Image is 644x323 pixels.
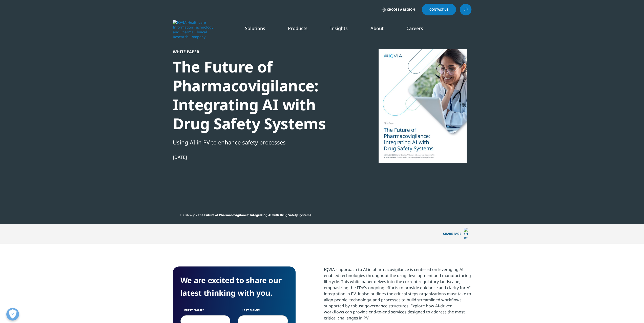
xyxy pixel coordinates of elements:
[180,274,288,299] h4: We are excited to share our latest thinking with you.
[180,308,231,315] label: First Name
[330,25,348,31] a: Insights
[173,138,346,146] div: Using AI in PV to enhance safety processes
[238,308,288,315] label: Last Name
[464,228,468,240] img: Share PAGE
[198,213,311,217] span: The Future of Pharmacovigilance: Integrating AI with Drug Safety Systems
[439,224,471,244] p: Share PAGE
[173,49,346,54] div: White Paper
[406,25,423,31] a: Careers
[6,308,19,320] button: Open Preferences
[245,25,265,31] a: Solutions
[173,20,213,39] img: IQVIA Healthcare Information Technology and Pharma Clinical Research Company
[387,8,415,12] span: Choose a Region
[288,25,307,31] a: Products
[215,18,471,41] nav: Primary
[439,224,471,244] button: Share PAGEShare PAGE
[370,25,384,31] a: About
[173,154,346,160] div: [DATE]
[429,8,448,11] span: Contact Us
[185,213,195,217] a: Library
[173,57,346,133] div: The Future of Pharmacovigilance: Integrating AI with Drug Safety Systems
[422,4,456,15] a: Contact Us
